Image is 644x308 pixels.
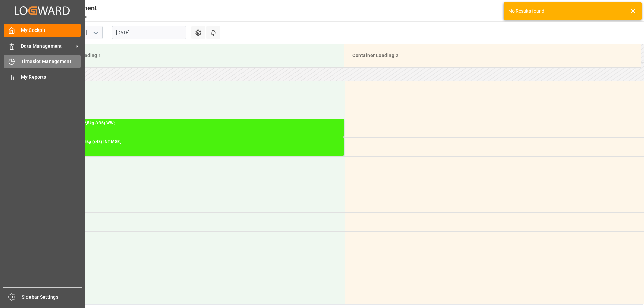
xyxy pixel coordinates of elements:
a: Timeslot Management [4,55,81,68]
span: Sidebar Settings [22,294,82,301]
div: Main ref : 14048586 [51,127,341,132]
span: Timeslot Management [21,58,81,65]
a: My Reports [4,70,81,83]
span: Data Management [21,43,74,50]
div: Container Loading 2 [350,49,636,62]
div: No Results found! [508,8,624,15]
input: DD.MM.YYYY [112,26,186,39]
div: Container Loading 1 [52,49,338,62]
span: My Cockpit [21,27,81,34]
button: open menu [90,27,100,38]
span: My Reports [21,74,81,81]
div: Main ref : 14049282 [51,145,341,151]
div: NTC Sol 9-0-43 25kg (x48) INT MSE; [51,139,341,145]
a: My Cockpit [4,24,81,37]
div: KSL Presal SP 4x2,5kg (x36) WW; [51,120,341,127]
